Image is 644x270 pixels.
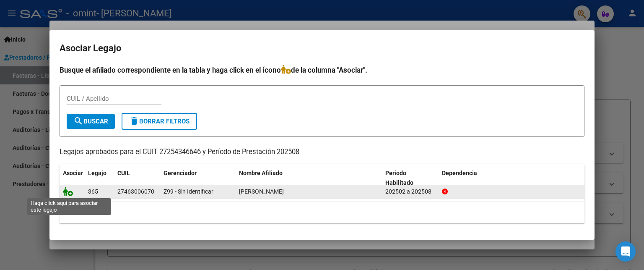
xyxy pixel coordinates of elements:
button: Buscar [67,114,115,129]
p: Legajos aprobados para el CUIT 27254346646 y Período de Prestación 202508 [60,147,584,157]
button: Borrar Filtros [122,113,197,130]
h2: Asociar Legajo [60,40,584,56]
span: CUIL [117,170,130,176]
span: Periodo Habilitado [385,170,413,186]
div: 27463006070 [117,187,154,197]
datatable-header-cell: Periodo Habilitado [382,164,439,192]
span: Asociar [63,170,83,176]
span: Legajo [88,170,106,176]
datatable-header-cell: Nombre Afiliado [236,164,382,192]
datatable-header-cell: Gerenciador [160,164,236,192]
h4: Busque el afiliado correspondiente en la tabla y haga click en el ícono de la columna "Asociar". [60,65,584,76]
datatable-header-cell: Dependencia [439,164,585,192]
div: 1 registros [60,202,584,223]
div: 202502 a 202508 [385,187,435,197]
span: 365 [88,188,98,195]
span: Gerenciador [164,170,197,176]
span: Dependencia [442,170,477,176]
datatable-header-cell: Legajo [85,164,114,192]
span: BISTOLETTI OLGA BEATRIZ [239,188,284,195]
span: Nombre Afiliado [239,170,283,176]
span: Z99 - Sin Identificar [164,188,213,195]
div: Open Intercom Messenger [615,241,636,262]
datatable-header-cell: CUIL [114,164,160,192]
mat-icon: search [73,116,83,126]
datatable-header-cell: Asociar [60,164,85,192]
span: Buscar [73,118,108,125]
span: Borrar Filtros [129,118,190,125]
mat-icon: delete [129,116,139,126]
